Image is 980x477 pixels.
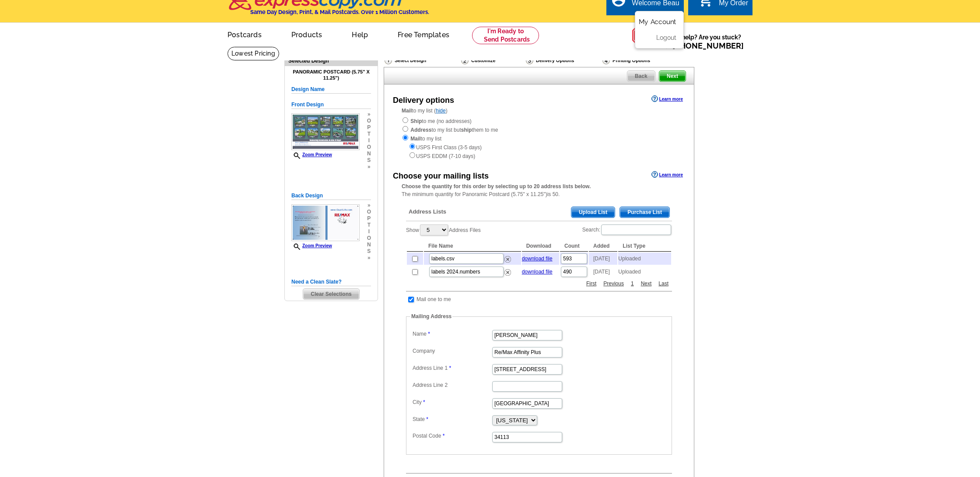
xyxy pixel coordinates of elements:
[413,364,491,372] label: Address Line 1
[285,56,378,65] div: Selected Design
[393,95,454,106] div: Delivery options
[367,164,371,170] span: »
[639,280,654,288] a: Next
[410,312,452,320] legend: Mailing Address
[410,136,420,142] strong: Mail
[504,267,511,274] a: Remove this list
[632,23,658,48] img: help
[618,266,671,278] td: Uploaded
[413,347,491,355] label: Company
[291,204,360,241] img: small-thumb.jpg
[629,280,636,288] a: 1
[560,241,588,252] th: Count
[291,243,332,248] a: Zoom Preview
[367,111,371,118] span: »
[805,274,980,477] iframe: LiveChat chat widget
[627,71,655,81] span: Back
[213,24,276,44] a: Postcards
[424,241,521,252] th: File Name
[522,269,553,275] a: download file
[413,415,491,423] label: State
[367,131,371,137] span: t
[413,381,491,389] label: Address Line 2
[291,278,371,286] h5: Need a Clean Slate?
[651,171,683,178] a: Learn more
[436,108,446,114] a: hide
[658,33,748,50] span: Need help? Are you stuck?
[291,113,360,150] img: small-thumb.jpg
[410,118,422,124] strong: Ship
[526,56,533,64] img: Delivery Options
[589,253,617,265] td: [DATE]
[602,56,610,64] img: Printing Options & Summary
[413,330,491,338] label: Name
[384,107,694,160] div: to my list ( )
[367,144,371,151] span: o
[504,254,511,260] a: Remove this list
[384,56,460,67] div: Select Design
[618,241,671,252] th: List Type
[602,56,679,65] div: Printing Options
[589,241,617,252] th: Added
[277,24,336,44] a: Products
[659,71,686,81] span: Next
[584,280,598,288] a: First
[601,280,626,288] a: Previous
[658,41,744,50] span: Call
[406,224,481,236] label: Show Address Files
[460,56,525,65] div: Customize
[410,127,431,133] strong: Address
[420,224,448,235] select: ShowAddress Files
[627,70,655,82] a: Back
[291,101,371,109] h5: Front Design
[522,241,559,252] th: Download
[651,95,683,102] a: Learn more
[504,269,511,276] img: delete.png
[367,248,371,255] span: s
[367,255,371,261] span: »
[656,34,676,41] a: Logout
[338,24,382,44] a: Help
[402,108,412,114] strong: Mail
[409,208,446,216] span: Address Lists
[402,183,591,189] strong: Choose the quantity for this order by selecting up to 20 address lists below.
[402,116,676,160] div: to me (no addresses) to my list but them to me to my list
[461,56,469,64] img: Customize
[384,24,463,44] a: Free Templates
[367,118,371,124] span: o
[367,202,371,209] span: »
[367,151,371,157] span: n
[504,256,511,263] img: delete.png
[522,256,553,262] a: download file
[571,207,615,217] span: Upload List
[291,152,332,157] a: Zoom Preview
[303,289,359,299] span: Clear Selections
[367,157,371,164] span: s
[385,56,392,64] img: Select Design
[618,253,671,265] td: Uploaded
[656,280,671,288] a: Last
[589,266,617,278] td: [DATE]
[413,432,491,440] label: Postal Code
[367,222,371,228] span: t
[461,127,472,133] strong: ship
[639,18,676,26] a: My Account
[367,209,371,215] span: o
[384,182,694,198] div: The minimum quantity for Panoramic Postcard (5.75" x 11.25")is 50.
[367,215,371,222] span: p
[525,56,602,67] div: Delivery Options
[291,85,371,94] h5: Design Name
[367,124,371,131] span: p
[367,137,371,144] span: i
[672,41,744,50] a: [PHONE_NUMBER]
[601,224,671,235] input: Search:
[250,9,429,15] h4: Same Day Design, Print, & Mail Postcards. Over 1 Million Customers.
[367,235,371,242] span: o
[413,398,491,406] label: City
[291,69,371,81] h4: Panoramic Postcard (5.75" x 11.25")
[416,295,451,304] td: Mail one to me
[367,228,371,235] span: i
[367,242,371,248] span: n
[291,192,371,200] h5: Back Design
[620,207,669,217] span: Purchase List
